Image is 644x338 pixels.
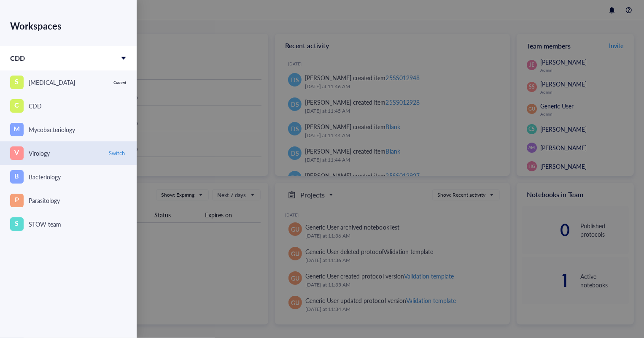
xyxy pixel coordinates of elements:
[29,101,42,111] div: CDD
[29,196,60,205] div: Parasitology
[10,14,127,38] div: Workspaces
[29,78,75,87] div: [MEDICAL_DATA]
[113,80,127,85] div: Current
[109,149,125,157] span: Switch
[15,194,19,205] span: P
[15,170,19,181] span: B
[15,147,19,157] span: V
[15,100,19,110] span: C
[14,123,20,134] span: M
[107,148,127,158] button: Switch
[29,172,61,181] div: Bacteriology
[15,76,19,87] span: S
[29,149,50,158] div: Virology
[10,53,25,63] span: CDD
[15,218,19,228] span: S
[29,219,61,229] div: STOW team
[29,125,75,134] div: Mycobacteriology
